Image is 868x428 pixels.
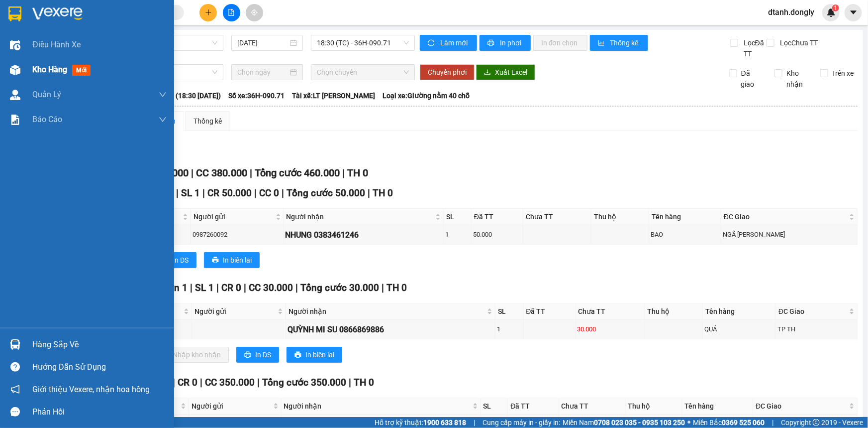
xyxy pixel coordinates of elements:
span: Làm mới [440,37,469,48]
span: dtanh.dongly [760,6,822,18]
span: CR 0 [221,282,241,293]
span: down [159,91,167,99]
span: TH 0 [354,377,374,388]
button: downloadNhập kho nhận [154,347,229,363]
span: In biên lai [305,349,334,360]
span: Người nhận [287,211,433,222]
span: | [257,377,260,388]
strong: 1900 633 818 [423,419,466,427]
span: Kho hàng [32,65,67,74]
span: bar-chart [598,39,606,47]
span: Tài xế: LT [PERSON_NAME] [292,90,375,101]
th: Thu hộ [591,209,649,225]
button: bar-chartThống kê [590,35,648,51]
th: Chưa TT [576,303,645,320]
th: Đã TT [524,303,576,320]
th: SL [481,398,508,415]
strong: 0369 525 060 [722,419,765,427]
span: ĐC Giao [756,401,847,412]
span: In biên lai [223,255,252,266]
span: Báo cáo [32,113,62,126]
span: In phơi [500,37,523,48]
span: Lọc Đã TT [740,37,767,59]
span: Trên xe [828,68,858,79]
span: Thống kê [610,37,640,48]
span: Tổng cước 30.000 [300,282,379,293]
input: Chọn ngày [237,67,288,78]
button: printerIn biên lai [204,252,260,268]
span: CC 380.000 [196,167,247,179]
span: Quản Lý [32,88,61,101]
div: QUỲNH MI SU 0866869886 [288,323,493,336]
button: downloadXuất Excel [476,64,535,80]
button: syncLàm mới [420,35,477,51]
img: logo-vxr [8,6,21,21]
div: BAO [651,230,719,240]
span: TH 0 [386,282,407,293]
span: question-circle [10,362,20,372]
th: Tên hàng [682,398,753,415]
button: printerIn DS [236,347,279,363]
button: aim [246,4,263,21]
span: Đã giao [737,68,767,90]
span: | [250,167,252,179]
span: message [10,407,20,417]
span: Hỗ trợ kỹ thuật: [375,417,466,428]
span: | [382,282,384,293]
span: Giới thiệu Vexere, nhận hoa hồng [32,383,150,396]
span: file-add [228,9,235,16]
div: Hàng sắp về [32,337,167,352]
span: CR 50.000 [207,187,252,199]
span: Tổng cước 460.000 [255,167,340,179]
span: | [772,417,773,428]
span: CC 350.000 [205,377,255,388]
span: caret-down [849,8,858,17]
span: In DS [173,255,189,266]
span: Kho nhận [782,68,812,90]
span: printer [212,257,219,265]
span: TH 0 [373,187,393,199]
span: SL 1 [195,282,214,293]
span: Chọn chuyến [317,65,409,80]
input: 13/10/2025 [237,37,288,48]
span: printer [487,39,496,47]
div: 30.000 [578,324,643,334]
th: SL [444,209,472,225]
span: | [244,282,246,293]
span: | [282,187,284,199]
span: 1 [834,4,837,11]
span: | [474,417,475,428]
span: 18:30 (TC) - 36H-090.71 [317,35,409,50]
img: solution-icon [10,115,20,125]
span: | [342,167,345,179]
span: Tổng cước 50.000 [287,187,365,199]
span: ĐC Giao [778,306,847,317]
img: warehouse-icon [10,90,20,100]
div: Phản hồi [32,405,167,420]
span: printer [244,351,251,359]
img: warehouse-icon [10,40,20,50]
span: | [254,187,257,199]
button: Chuyển phơi [420,64,475,80]
span: Miền Nam [563,417,685,428]
span: CR 0 [178,377,197,388]
button: printerIn phơi [480,35,531,51]
img: warehouse-icon [10,65,20,75]
span: notification [10,385,20,394]
span: ĐC Giao [724,211,847,222]
th: Thu hộ [626,398,682,415]
span: Tổng cước 350.000 [262,377,346,388]
span: Người gửi [193,211,274,222]
th: Tên hàng [649,209,721,225]
button: caret-down [845,4,862,21]
span: | [368,187,370,199]
span: Đơn 1 [161,282,188,293]
div: 0987260092 [193,230,282,240]
span: SL 1 [181,187,200,199]
span: | [295,282,298,293]
div: TP TH [777,324,856,334]
span: | [349,377,351,388]
span: Chuyến: (18:30 [DATE]) [148,90,221,101]
div: Hướng dẫn sử dụng [32,360,167,375]
div: 50.000 [473,230,521,240]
